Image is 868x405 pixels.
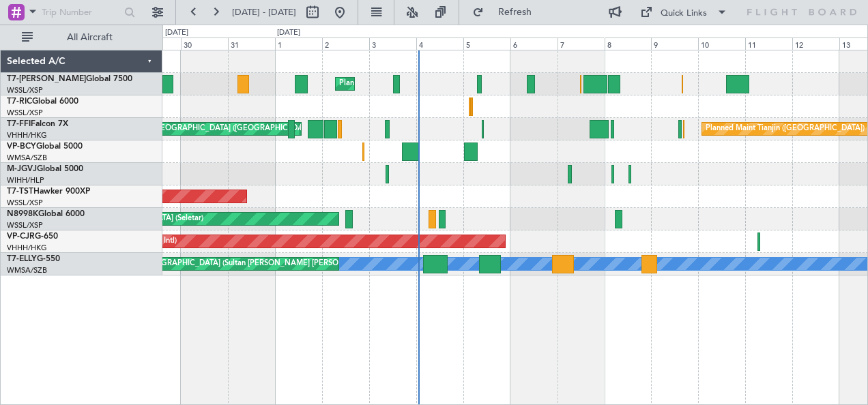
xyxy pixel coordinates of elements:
button: Refresh [466,1,548,23]
a: WSSL/XSP [7,108,43,118]
div: Planned Maint Dubai (Al Maktoum Intl) [339,74,474,94]
input: Trip Number [42,2,120,22]
span: T7-RIC [7,97,32,106]
a: VP-CJRG-650 [7,232,58,241]
div: 5 [463,37,510,50]
span: VP-CJR [7,232,35,241]
span: T7-FFI [7,120,31,128]
a: VHHH/HKG [7,243,47,253]
div: Planned Maint [GEOGRAPHIC_DATA] (Sultan [PERSON_NAME] [PERSON_NAME] - Subang) [90,254,408,274]
a: VP-BCYGlobal 5000 [7,142,83,151]
div: 4 [416,37,463,50]
a: M-JGVJGlobal 5000 [7,165,83,173]
div: 6 [510,37,558,50]
div: Quick Links [661,7,707,20]
div: 12 [792,37,839,50]
a: WSSL/XSP [7,198,43,208]
div: 11 [745,37,792,50]
span: VP-BCY [7,142,36,151]
div: 3 [369,37,416,50]
div: 1 [275,37,322,50]
a: WMSA/SZB [7,153,47,163]
div: 9 [651,37,698,50]
div: 10 [698,37,745,50]
span: T7-[PERSON_NAME] [7,75,86,83]
div: [DATE] [277,27,300,39]
span: T7-ELLY [7,255,37,263]
a: N8998KGlobal 6000 [7,210,85,218]
div: Planned Maint Tianjin ([GEOGRAPHIC_DATA]) [706,119,865,139]
div: 31 [228,37,275,50]
div: 30 [181,37,228,50]
a: T7-RICGlobal 6000 [7,97,78,106]
div: [DATE] [165,27,188,39]
span: T7-TST [7,187,33,196]
a: WMSA/SZB [7,265,47,275]
div: 2 [322,37,369,50]
span: Refresh [487,7,544,17]
button: Quick Links [633,1,734,23]
a: T7-ELLYG-550 [7,255,60,263]
span: M-JGVJ [7,165,37,173]
button: All Aircraft [15,27,148,48]
div: 8 [605,37,652,50]
div: [PERSON_NAME][GEOGRAPHIC_DATA] ([GEOGRAPHIC_DATA] Intl) [90,119,328,139]
span: [DATE] - [DATE] [232,6,296,18]
a: WSSL/XSP [7,220,43,230]
span: N8998K [7,210,38,218]
div: 7 [558,37,605,50]
a: T7-TSTHawker 900XP [7,187,90,196]
a: T7-FFIFalcon 7X [7,120,68,128]
a: VHHH/HKG [7,130,47,140]
a: WSSL/XSP [7,85,43,95]
a: T7-[PERSON_NAME]Global 7500 [7,75,132,83]
span: All Aircraft [35,33,144,42]
a: WIHH/HLP [7,175,44,185]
